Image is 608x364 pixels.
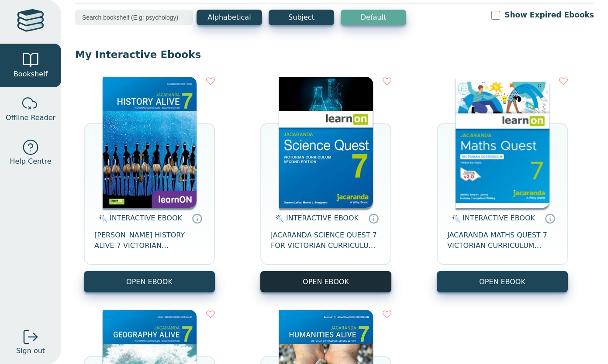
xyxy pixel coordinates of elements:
button: Default [341,10,406,25]
img: b87b3e28-4171-4aeb-a345-7fa4fe4e6e25.jpg [456,77,549,208]
img: d4781fba-7f91-e911-a97e-0272d098c78b.jpg [103,77,197,208]
span: Offline Reader [6,113,55,123]
span: [PERSON_NAME] HISTORY ALIVE 7 VICTORIAN CURRICULUM LEARNON EBOOK 2E [94,230,204,251]
button: Alphabetical [197,10,262,25]
span: Help Centre [10,156,51,167]
button: OPEN EBOOK [84,271,215,292]
button: OPEN EBOOK [437,271,568,292]
span: INTERACTIVE EBOOK [110,214,182,222]
a: Interactive eBooks are accessed online via the publisher’s portal. They contain interactive resou... [192,213,202,223]
a: Interactive eBooks are accessed online via the publisher’s portal. They contain interactive resou... [545,213,555,223]
img: interactive.svg [449,213,460,224]
img: interactive.svg [273,213,284,224]
span: Bookshelf [14,69,48,79]
label: Show Expired Ebooks [504,10,594,21]
button: Subject [269,10,334,25]
a: Interactive eBooks are accessed online via the publisher’s portal. They contain interactive resou... [368,213,379,223]
img: interactive.svg [97,213,107,224]
button: OPEN EBOOK [260,271,391,292]
p: My Interactive Ebooks [75,48,594,61]
span: INTERACTIVE EBOOK [463,214,535,222]
input: Search bookshelf (E.g: psychology) [75,10,193,25]
span: JACARANDA SCIENCE QUEST 7 FOR VICTORIAN CURRICULUM LEARNON 2E EBOOK [271,230,381,251]
span: JACARANDA MATHS QUEST 7 VICTORIAN CURRICULUM LEARNON EBOOK 3E [447,230,557,251]
img: 329c5ec2-5188-ea11-a992-0272d098c78b.jpg [279,77,373,208]
span: Sign out [16,346,45,356]
span: INTERACTIVE EBOOK [286,214,359,222]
